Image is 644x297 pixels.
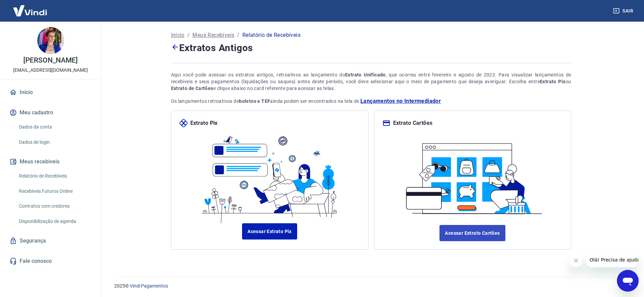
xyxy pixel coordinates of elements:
[23,57,77,64] p: [PERSON_NAME]
[171,71,571,92] div: Aqui você pode acessar os extratos antigos, retroativos ao lançamento do , que ocorreu entre feve...
[237,31,239,39] p: /
[171,97,571,105] p: Os lançamentos retroativos de ainda podem ser encontrados na tela de
[242,223,297,239] a: Acessar Extrato Pix
[8,105,93,120] button: Meu cadastro
[114,282,628,290] p: 2025 ©
[400,135,545,217] img: ilustracard.1447bf24807628a904eb562bb34ea6f9.svg
[16,214,93,228] a: Disponibilização de agenda
[242,31,301,39] p: Relatório de Recebíveis
[569,254,583,267] iframe: Fechar mensagem
[393,119,433,127] p: Extrato Cartões
[586,252,639,267] iframe: Mensagem da empresa
[8,85,93,100] a: Início
[16,135,93,149] a: Dados de login
[171,86,213,91] strong: Extrato de Cartões
[192,31,234,39] a: Meus Recebíveis
[439,225,505,241] a: Acessar Extrato Cartões
[130,283,168,289] a: Vindi Pagamentos
[187,31,190,39] p: /
[612,5,636,17] button: Sair
[197,127,342,223] img: ilustrapix.38d2ed8fdf785898d64e9b5bf3a9451d.svg
[540,79,566,84] strong: Extrato Pix
[345,72,386,77] strong: Extrato Unificado
[13,67,88,74] p: [EMAIL_ADDRESS][DOMAIN_NAME]
[8,233,93,248] a: Segurança
[239,98,270,104] strong: boletos e TEF
[16,199,93,213] a: Contratos com credores
[8,254,93,269] a: Fale conosco
[16,184,93,198] a: Recebíveis Futuros Online
[190,119,218,127] p: Extrato Pix
[16,120,93,134] a: Dados da conta
[37,27,64,54] img: 0b20d68c-2008-4d70-9cc2-b51c2747d044.jpeg
[360,97,441,105] a: Lançamentos no Intermediador
[8,154,93,169] button: Meus recebíveis
[171,41,571,55] h4: Extratos Antigos
[171,31,185,39] a: Início
[16,169,93,183] a: Relatório de Recebíveis
[8,0,52,21] img: Vindi
[4,5,57,10] span: Olá! Precisa de ajuda?
[617,270,639,292] iframe: Botão para abrir a janela de mensagens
